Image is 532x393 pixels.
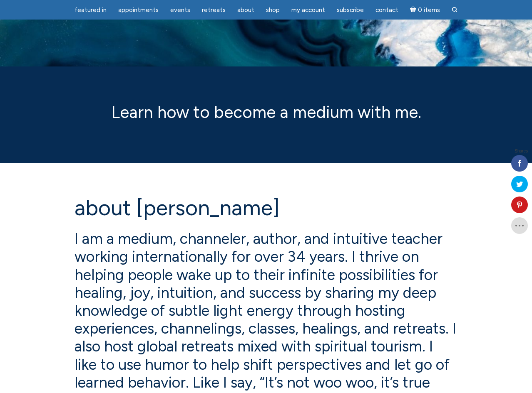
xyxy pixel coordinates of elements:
span: About [237,6,254,14]
p: Learn how to become a medium with me. [75,100,457,125]
span: Shares [515,149,528,153]
a: Retreats [197,2,231,18]
a: Events [165,2,195,18]
a: featured in [70,2,112,18]
a: Cart0 items [405,1,445,18]
span: Contact [375,6,398,14]
span: featured in [75,6,107,14]
a: Contact [370,2,403,18]
a: Appointments [113,2,164,18]
span: Shop [266,6,280,14]
a: My Account [286,2,330,18]
span: My Account [291,6,325,14]
span: Retreats [202,6,226,14]
span: Subscribe [337,6,364,14]
a: Subscribe [332,2,369,18]
i: Cart [410,6,418,14]
h1: About [PERSON_NAME] [75,196,457,220]
span: Events [170,6,190,14]
a: About [232,2,259,18]
span: Appointments [118,6,159,14]
a: Shop [261,2,285,18]
span: 0 items [418,7,440,13]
